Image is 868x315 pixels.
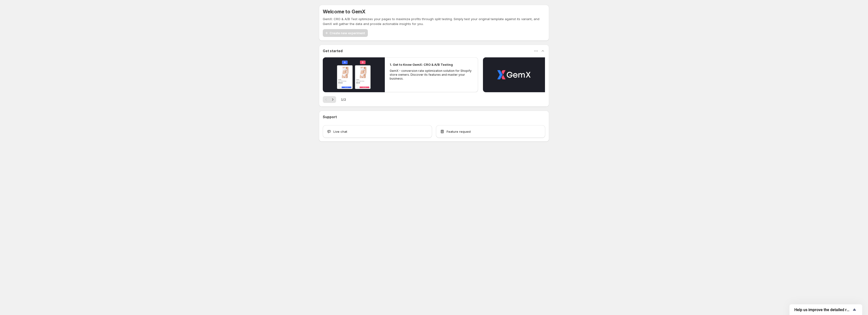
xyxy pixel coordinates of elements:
[794,307,852,312] span: Help us improve the detailed report for A/B campaigns
[390,69,473,81] p: GemX - conversion rate optimization solution for Shopify store owners. Discover its features and ...
[341,97,346,102] span: 1 / 2
[323,96,336,103] nav: Pagination
[447,129,471,134] span: Feature request
[333,129,347,134] span: Live chat
[390,62,453,67] h2: 1. Get to Know GemX: CRO & A/B Testing
[329,96,336,103] button: Next
[323,57,385,92] button: Play video
[323,9,365,15] h5: Welcome to GemX
[794,307,857,313] button: Show survey - Help us improve the detailed report for A/B campaigns
[483,57,545,92] button: Play video
[323,17,545,26] p: GemX: CRO & A/B Test optimizes your pages to maximize profits through split testing. Simply test ...
[323,115,337,119] h3: Support
[323,49,343,53] h3: Get started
